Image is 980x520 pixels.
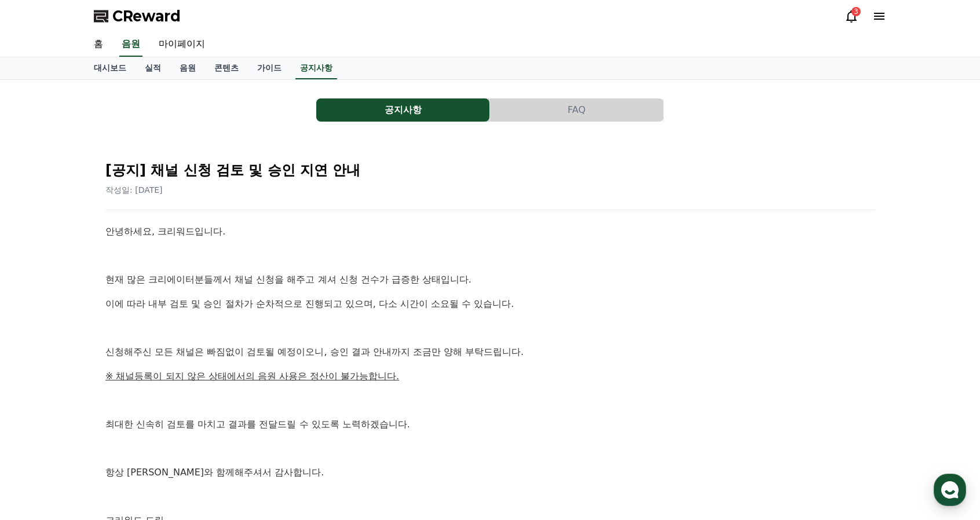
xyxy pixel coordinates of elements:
[105,161,875,180] h2: [공지] 채널 신청 검토 및 승인 지연 안내
[85,32,112,57] a: 홈
[105,417,875,432] p: 최대한 신속히 검토를 마치고 결과를 전달드릴 수 있도록 노력하겠습니다.
[490,98,663,122] button: FAQ
[105,465,875,480] p: 항상 [PERSON_NAME]와 함께해주셔서 감사합니다.
[105,185,163,195] span: 작성일: [DATE]
[85,57,136,79] a: 대시보드
[149,32,214,57] a: 마이페이지
[316,98,490,122] a: 공지사항
[170,57,205,79] a: 음원
[136,57,170,79] a: 실적
[205,57,248,79] a: 콘텐츠
[94,7,181,25] a: CReward
[851,7,861,16] div: 3
[119,32,142,57] a: 음원
[105,296,875,312] p: 이에 따라 내부 검토 및 승인 절차가 순차적으로 진행되고 있으며, 다소 시간이 소요될 수 있습니다.
[105,224,875,239] p: 안녕하세요, 크리워드입니다.
[105,371,399,382] u: ※ 채널등록이 되지 않은 상태에서의 음원 사용은 정산이 불가능합니다.
[105,345,875,360] p: 신청해주신 모든 채널은 빠짐없이 검토될 예정이오니, 승인 결과 안내까지 조금만 양해 부탁드립니다.
[105,272,875,287] p: 현재 많은 크리에이터분들께서 채널 신청을 해주고 계셔 신청 건수가 급증한 상태입니다.
[295,57,337,79] a: 공지사항
[490,98,664,122] a: FAQ
[112,7,181,25] span: CReward
[316,98,489,122] button: 공지사항
[248,57,291,79] a: 가이드
[844,9,858,23] a: 3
